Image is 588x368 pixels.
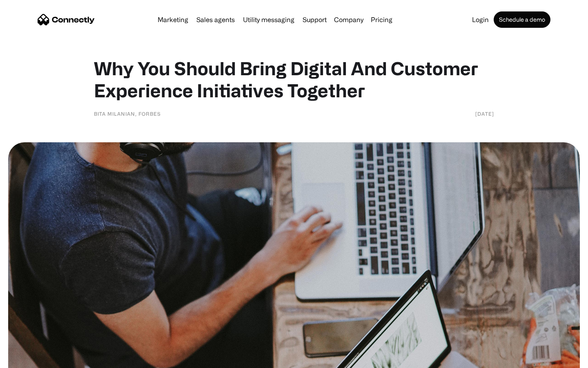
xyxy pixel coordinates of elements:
[475,110,494,118] div: [DATE]
[240,16,298,23] a: Utility messaging
[16,354,49,365] ul: Language list
[334,14,363,25] div: Company
[94,110,161,118] div: Bita Milanian, Forbes
[332,14,366,25] div: Company
[299,16,330,23] a: Support
[367,16,396,23] a: Pricing
[494,11,550,28] a: Schedule a demo
[154,16,192,23] a: Marketing
[38,13,95,26] a: home
[94,57,494,101] h1: Why You Should Bring Digital And Customer Experience Initiatives Together
[8,354,49,365] aside: Language selected: English
[469,16,492,23] a: Login
[193,16,238,23] a: Sales agents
